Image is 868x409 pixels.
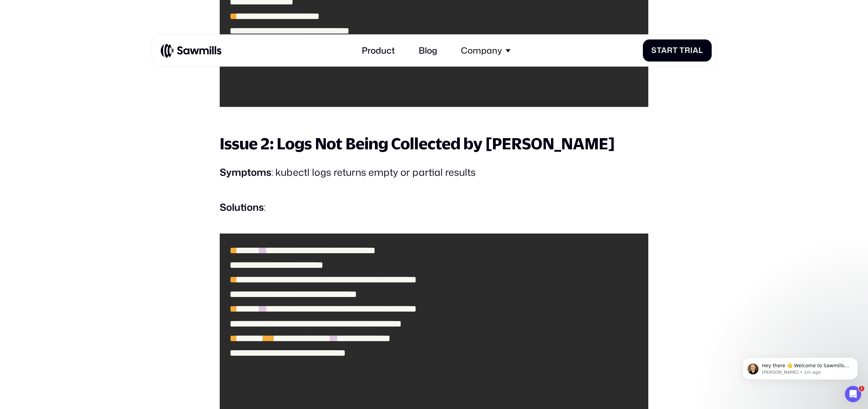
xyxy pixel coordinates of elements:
a: Start Trial [643,39,712,61]
strong: Symptoms [220,165,271,179]
span: 1 [859,386,864,391]
strong: Solutions [220,200,264,214]
iframe: Intercom live chat [845,386,861,402]
div: Company [461,45,502,56]
a: Product [355,39,401,62]
iframe: Intercom notifications message [732,343,868,391]
p: : kubectl logs returns empty or partial results [220,164,648,181]
div: Start Trial [651,46,703,55]
a: Blog [412,39,443,62]
h3: Issue 2: Logs Not Being Collected by [PERSON_NAME] [220,133,648,154]
p: : [220,199,648,216]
